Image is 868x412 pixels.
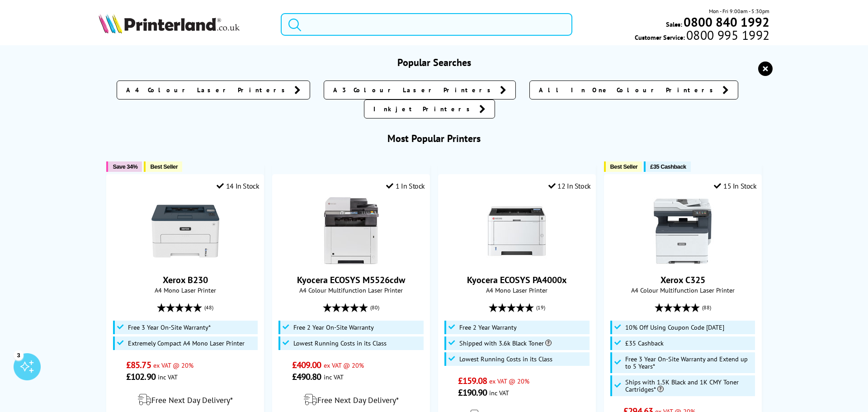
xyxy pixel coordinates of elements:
span: Best Seller [610,163,638,170]
a: Printerland Logo [99,14,269,35]
span: inc VAT [324,373,344,381]
a: All In One Colour Printers [529,81,738,99]
a: 0800 840 1992 [682,18,769,26]
span: All In One Colour Printers [539,85,718,95]
div: 1 In Stock [386,181,425,190]
span: £85.75 [126,359,151,371]
span: £490.80 [292,371,321,383]
span: £35 Cashback [650,163,686,170]
span: A4 Colour Multifunction Laser Printer [609,286,757,294]
span: Save 34% [113,163,137,170]
span: Lowest Running Costs in its Class [459,355,552,363]
span: A3 Colour Laser Printers [333,85,495,95]
h3: Most Popular Printers [99,132,770,145]
span: A4 Mono Laser Printer [111,286,259,294]
div: 3 [14,350,24,360]
span: £102.90 [126,371,156,383]
a: A4 Colour Laser Printers [117,81,310,99]
a: A3 Colour Laser Printers [324,81,516,99]
span: ex VAT @ 20% [489,377,529,385]
div: 14 In Stock [217,181,259,190]
span: Free 2 Year Warranty [459,324,517,331]
a: Kyocera ECOSYS PA4000x [467,274,567,286]
img: Printerland Logo [99,14,240,33]
img: Xerox B230 [151,197,219,265]
span: £159.08 [458,375,487,387]
span: (48) [204,299,213,316]
div: 15 In Stock [714,181,756,190]
img: Kyocera ECOSYS PA4000x [483,197,551,265]
a: Xerox C325 [660,274,705,286]
button: £35 Cashback [644,161,690,172]
a: Inkjet Printers [364,99,495,118]
span: (19) [536,299,545,316]
b: 0800 840 1992 [684,14,769,30]
span: A4 Colour Multifunction Laser Printer [277,286,425,294]
div: 12 In Stock [548,181,591,190]
input: Search product or brand [281,13,572,36]
button: Save 34% [106,161,142,172]
span: Extremely Compact A4 Mono Laser Printer [128,340,245,347]
a: Xerox B230 [163,274,208,286]
span: Shipped with 3.6k Black Toner [459,340,552,347]
a: Kyocera ECOSYS M5526cdw [297,274,405,286]
a: Xerox B230 [151,258,219,267]
span: (88) [702,299,711,316]
img: Xerox C325 [649,197,717,265]
span: Ships with 1.5K Black and 1K CMY Toner Cartridges* [625,379,753,393]
span: Lowest Running Costs in its Class [293,340,387,347]
button: Best Seller [604,161,642,172]
span: A4 Colour Laser Printers [126,85,290,95]
span: £35 Cashback [625,340,664,347]
span: inc VAT [489,388,509,397]
span: Mon - Fri 9:00am - 5:30pm [709,7,769,15]
a: Kyocera ECOSYS M5526cdw [317,258,385,267]
img: Kyocera ECOSYS M5526cdw [317,197,385,265]
span: Free 3 Year On-Site Warranty and Extend up to 5 Years* [625,355,753,370]
span: Inkjet Printers [373,104,475,114]
a: Xerox C325 [649,258,717,267]
span: £409.00 [292,359,321,371]
span: Free 3 Year On-Site Warranty* [128,324,211,331]
h3: Popular Searches [99,56,770,69]
span: Best Seller [150,163,178,170]
span: 10% Off Using Coupon Code [DATE] [625,324,724,331]
span: (80) [370,299,379,316]
span: 0800 995 1992 [685,31,769,39]
a: Kyocera ECOSYS PA4000x [483,258,551,267]
span: Free 2 Year On-Site Warranty [293,324,374,331]
span: A4 Mono Laser Printer [443,286,591,294]
span: inc VAT [158,373,178,381]
span: £190.90 [458,387,487,398]
span: ex VAT @ 20% [153,361,193,369]
span: Customer Service: [635,31,769,42]
button: Best Seller [144,161,182,172]
span: ex VAT @ 20% [324,361,364,369]
span: Sales: [666,20,682,28]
